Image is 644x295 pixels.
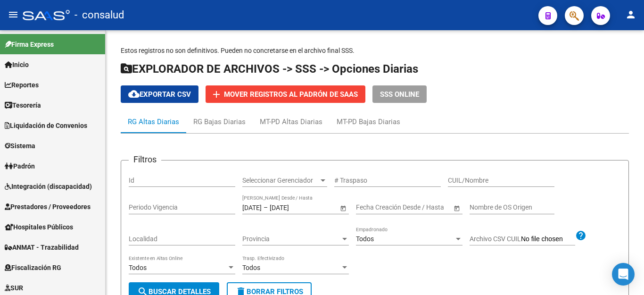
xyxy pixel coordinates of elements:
h3: Filtros [129,153,161,166]
span: EXPLORADOR DE ARCHIVOS -> SSS -> Opciones Diarias [121,62,418,76]
span: Fiscalización RG [5,262,61,273]
span: - consalud [74,5,124,25]
div: RG Altas Diarias [128,117,179,127]
span: SUR [5,283,23,293]
span: Padrón [5,161,35,171]
span: Seleccionar Gerenciador [242,177,319,185]
span: ANMAT - Trazabilidad [5,242,79,253]
p: Estos registros no son definitivos. Pueden no concretarse en el archivo final SSS. [121,45,629,56]
span: Inicio [5,59,29,70]
button: Exportar CSV [121,85,198,103]
span: Sistema [5,141,35,151]
mat-icon: help [575,230,586,241]
span: Firma Express [5,39,54,50]
input: Fecha inicio [356,203,390,211]
button: Open calendar [452,203,462,213]
button: SSS ONLINE [372,85,427,103]
div: MT-PD Altas Diarias [260,117,322,127]
div: RG Bajas Diarias [193,117,246,127]
span: Liquidación de Convenios [5,120,87,131]
span: Hospitales Públicos [5,222,73,232]
span: Integración (discapacidad) [5,181,92,192]
span: Todos [242,264,260,271]
span: Exportar CSV [128,90,191,99]
span: Todos [129,264,147,271]
mat-icon: cloud_download [128,88,140,100]
input: Fecha inicio [242,203,262,211]
span: Archivo CSV CUIL [470,235,521,243]
button: Mover registros al PADRÓN de SAAS [206,85,365,103]
input: Fecha fin [270,203,316,211]
mat-icon: person [625,9,636,20]
span: SSS ONLINE [380,90,419,99]
mat-icon: add [211,89,222,100]
span: Provincia [242,235,340,243]
span: Mover registros al PADRÓN de SAAS [224,90,358,99]
button: Open calendar [338,203,348,213]
div: Open Intercom Messenger [612,263,635,286]
span: Todos [356,235,374,243]
input: Fecha fin [398,203,445,211]
span: Tesorería [5,100,41,110]
span: Reportes [5,80,39,90]
mat-icon: menu [8,9,19,20]
div: MT-PD Bajas Diarias [337,117,400,127]
span: Prestadores / Proveedores [5,202,91,212]
input: Archivo CSV CUIL [521,235,575,244]
span: – [264,203,268,211]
